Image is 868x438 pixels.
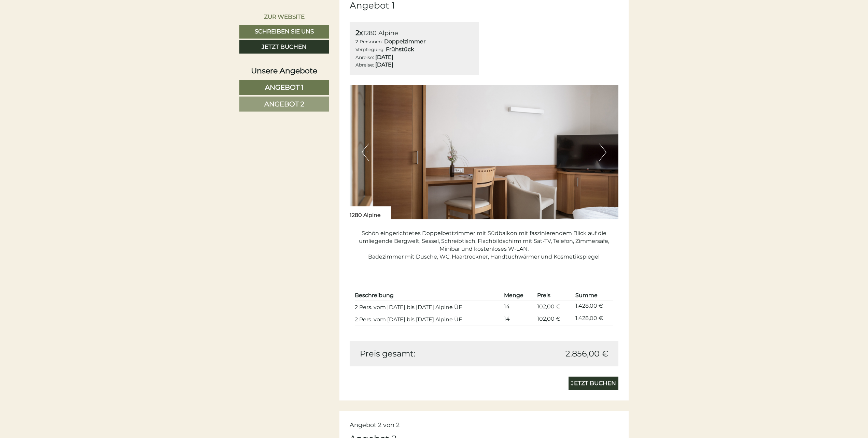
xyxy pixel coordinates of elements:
[265,83,304,91] span: Angebot 1
[355,47,384,52] small: Verpflegung:
[355,62,374,68] small: Abreise:
[355,313,501,325] td: 2 Pers. vom [DATE] bis [DATE] Alpine ÜF
[534,290,573,301] th: Preis
[537,316,560,322] span: 102,00 €
[573,290,613,301] th: Summe
[501,313,534,325] td: 14
[384,38,425,45] b: Doppelzimmer
[239,25,329,39] a: Schreiben Sie uns
[355,301,501,313] td: 2 Pers. vom [DATE] bis [DATE] Alpine ÜF
[537,303,560,310] span: 102,00 €
[355,29,363,37] b: 2x
[350,421,400,429] span: Angebot 2 von 2
[350,206,391,219] div: 1280 Alpine
[264,100,304,108] span: Angebot 2
[239,40,329,54] a: Jetzt buchen
[569,377,618,390] a: Jetzt buchen
[573,313,613,325] td: 1.428,00 €
[501,301,534,313] td: 14
[375,61,393,68] b: [DATE]
[355,39,383,44] small: 2 Personen:
[350,85,619,219] img: image
[386,46,414,53] b: Frühstück
[239,65,329,76] div: Unsere Angebote
[501,290,534,301] th: Menge
[239,10,329,23] a: Zur Website
[355,290,501,301] th: Beschreibung
[355,28,473,38] div: 1280 Alpine
[362,144,369,161] button: Previous
[355,55,374,60] small: Anreise:
[355,348,484,360] div: Preis gesamt:
[599,144,606,161] button: Next
[565,348,608,360] span: 2.856,00 €
[350,230,619,261] p: Schön eingerichtetes Doppelbettzimmer mit Südbalkon mit faszinierendem Blick auf die umliegende B...
[375,54,393,60] b: [DATE]
[573,301,613,313] td: 1.428,00 €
